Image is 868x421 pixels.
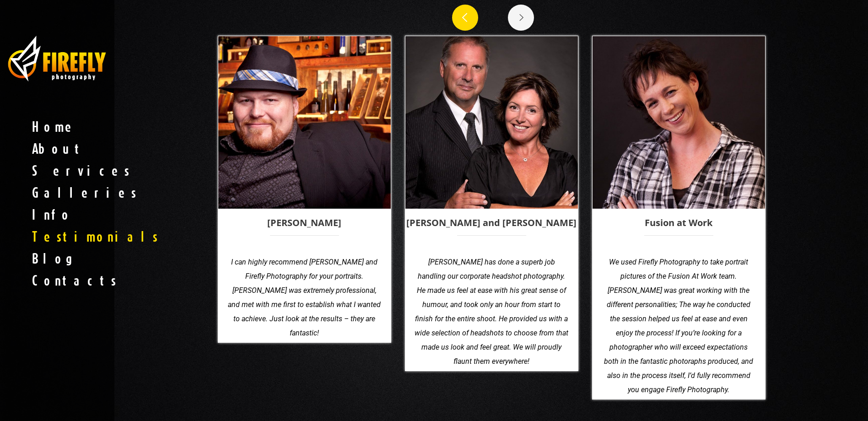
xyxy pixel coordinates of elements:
img: business photography [7,34,108,83]
span: [PERSON_NAME] [218,218,391,227]
span: [PERSON_NAME] and [PERSON_NAME] [405,218,578,227]
blockquote: I can highly recommend [PERSON_NAME] and Firefly Photography for your portraits. [PERSON_NAME] wa... [227,255,382,340]
span: Fusion at Work [593,218,765,227]
div: Next [508,5,534,31]
blockquote: We used Firefly Photography to take portrait pictures of the Fusion At Work team. [PERSON_NAME] w... [602,255,756,397]
div: Previous [452,5,478,31]
blockquote: [PERSON_NAME] has done a superb job handling our corporate headshot photography. He made us feel ... [415,255,569,368]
